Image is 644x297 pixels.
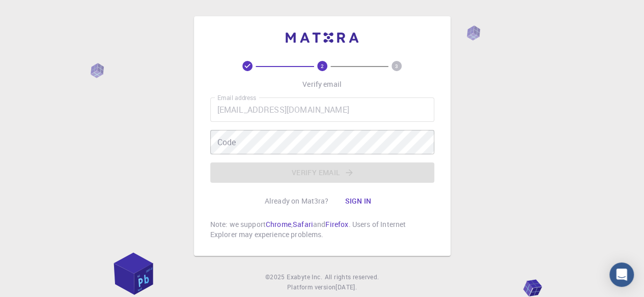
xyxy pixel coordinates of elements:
a: Safari [293,219,313,229]
div: Open Intercom Messenger [609,262,634,287]
a: Chrome [266,219,291,229]
p: Already on Mat3ra? [265,196,329,206]
a: [DATE]. [335,282,357,292]
span: Platform version [287,282,335,292]
a: Firefox [325,219,348,229]
span: All rights reserved. [324,272,379,282]
span: © 2025 [265,272,287,282]
text: 3 [395,62,398,70]
text: 2 [321,62,324,70]
a: Exabyte Inc. [287,272,322,282]
p: Verify email [302,79,342,89]
label: Email address [217,93,256,102]
p: Note: we support , and . Users of Internet Explorer may experience problems. [210,219,434,240]
button: Sign in [337,191,379,211]
span: [DATE] . [335,283,357,291]
span: Exabyte Inc. [287,273,322,281]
